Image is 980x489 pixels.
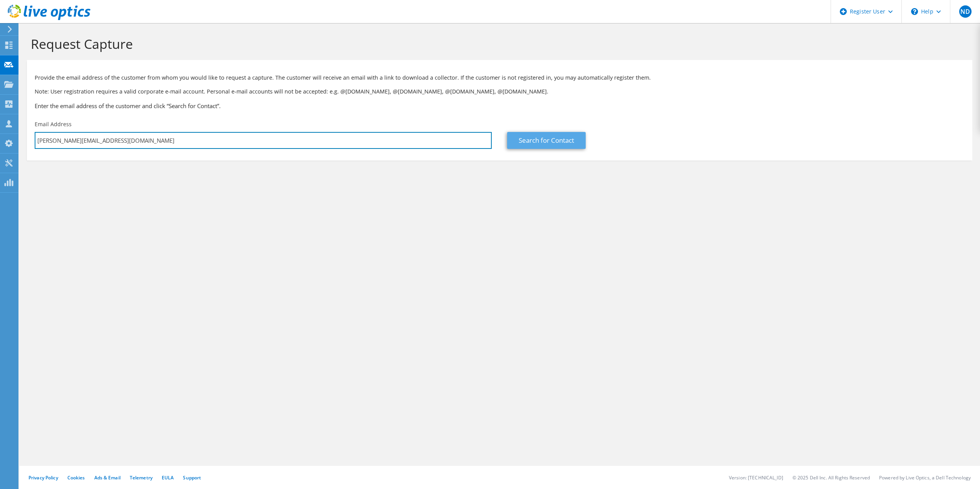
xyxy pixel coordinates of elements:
a: Support [183,474,201,481]
label: Email Address [35,120,72,128]
h1: Request Capture [31,36,965,52]
p: Note: User registration requires a valid corporate e-mail account. Personal e-mail accounts will ... [35,87,965,96]
li: © 2025 Dell Inc. All Rights Reserved [792,474,870,481]
h3: Enter the email address of the customer and click “Search for Contact”. [35,102,965,110]
svg: \n [911,8,918,15]
span: ND [959,5,972,18]
li: Powered by Live Optics, a Dell Technology [879,474,971,481]
a: EULA [162,474,174,481]
a: Search for Contact [507,132,586,149]
li: Version: [TECHNICAL_ID] [729,474,783,481]
a: Privacy Policy [28,474,58,481]
p: Provide the email address of the customer from whom you would like to request a capture. The cust... [35,73,965,82]
a: Telemetry [130,474,152,481]
a: Cookies [67,474,85,481]
a: Ads & Email [94,474,121,481]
